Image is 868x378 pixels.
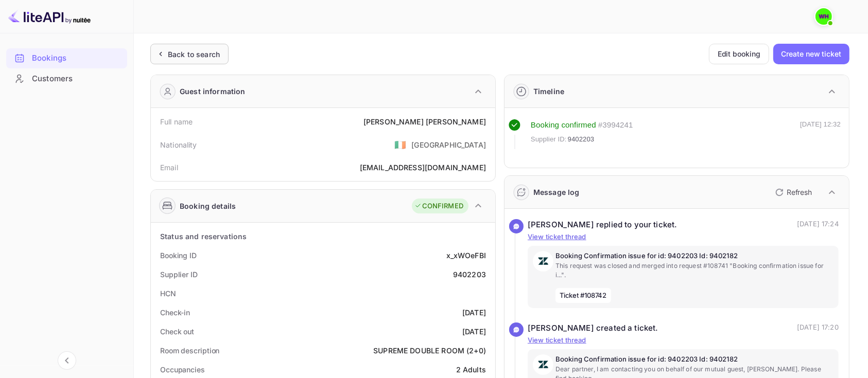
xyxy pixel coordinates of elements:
[568,134,595,145] span: 9402203
[797,322,839,334] p: [DATE] 17:20
[32,52,122,64] div: Bookings
[8,8,91,25] img: LiteAPI logo
[453,269,486,280] div: 9402203
[533,354,553,375] img: AwvSTEc2VUhQAAAAAElFTkSuQmCC
[160,288,176,299] div: HCN
[797,219,839,231] p: [DATE] 17:24
[414,201,463,211] div: CONFIRMED
[6,69,127,89] div: Customers
[528,322,658,334] div: [PERSON_NAME] created a ticket.
[456,364,486,375] div: 2 Adults
[394,135,406,154] span: United States
[787,187,812,197] p: Refresh
[160,116,193,127] div: Full name
[6,48,127,67] a: Bookings
[446,250,486,261] div: x_xWOeFBI
[533,187,580,197] div: Message log
[769,184,816,201] button: Refresh
[160,231,247,242] div: Status and reservations
[773,44,849,64] button: Create new ticket
[709,44,769,64] button: Edit booking
[531,134,567,145] span: Supplier ID:
[815,8,832,25] img: walid harrass
[555,251,834,261] p: Booking Confirmation issue for id: 9402203 Id: 9402182
[160,345,219,356] div: Room description
[411,139,486,150] div: [GEOGRAPHIC_DATA]
[180,86,246,97] div: Guest information
[6,69,127,88] a: Customers
[160,364,205,375] div: Occupancies
[533,251,553,272] img: AwvSTEc2VUhQAAAAAElFTkSuQmCC
[528,219,678,231] div: [PERSON_NAME] replied to your ticket.
[168,49,220,60] div: Back to search
[58,351,76,370] button: Collapse navigation
[462,326,486,337] div: [DATE]
[528,335,839,346] p: View ticket thread
[180,201,236,211] div: Booking details
[533,86,564,97] div: Timeline
[800,119,841,149] div: [DATE] 12:32
[360,162,486,173] div: [EMAIL_ADDRESS][DOMAIN_NAME]
[6,48,127,68] div: Bookings
[531,119,596,131] div: Booking confirmed
[160,307,190,318] div: Check-in
[363,116,486,127] div: [PERSON_NAME] [PERSON_NAME]
[528,232,839,242] p: View ticket thread
[555,354,834,365] p: Booking Confirmation issue for id: 9402203 Id: 9402182
[160,162,178,173] div: Email
[555,261,834,280] p: This request was closed and merged into request #108741 "Booking confirmation issue for i...".
[160,139,197,150] div: Nationality
[160,326,194,337] div: Check out
[555,288,611,303] span: Ticket #108742
[160,250,197,261] div: Booking ID
[32,73,122,85] div: Customers
[598,119,633,131] div: # 3994241
[462,307,486,318] div: [DATE]
[373,345,486,356] div: SUPREME DOUBLE ROOM (2+0)
[160,269,198,280] div: Supplier ID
